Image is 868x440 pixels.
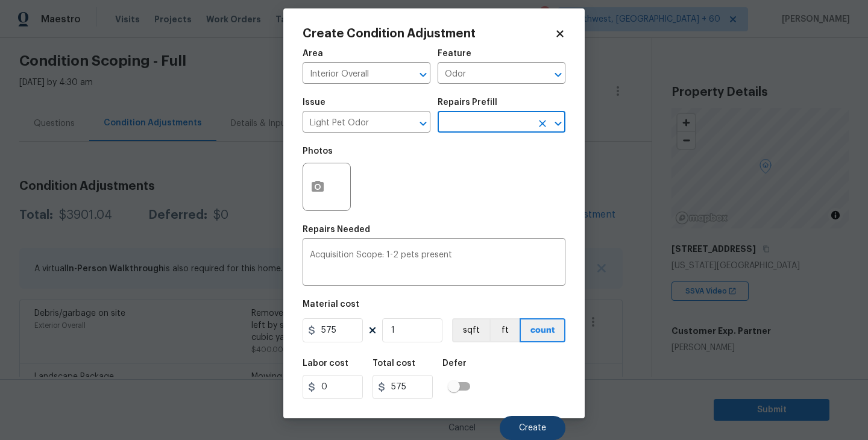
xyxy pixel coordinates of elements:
[489,318,520,342] button: ft
[303,225,370,234] h5: Repairs Needed
[520,318,565,342] button: count
[442,359,467,368] h5: Defer
[534,115,551,132] button: Clear
[448,424,476,433] span: Cancel
[373,359,415,368] h5: Total cost
[303,300,359,309] h5: Material cost
[303,147,333,156] h5: Photos
[550,66,567,83] button: Open
[303,49,323,58] h5: Area
[452,318,489,342] button: sqft
[303,98,325,107] h5: Issue
[415,115,432,132] button: Open
[550,115,567,132] button: Open
[303,359,348,368] h5: Labor cost
[519,424,546,433] span: Create
[429,416,495,440] button: Cancel
[303,28,555,40] h2: Create Condition Adjustment
[415,66,432,83] button: Open
[310,251,558,276] textarea: Acquisition Scope: 1-2 pets present
[438,49,471,58] h5: Feature
[500,416,565,440] button: Create
[438,98,497,107] h5: Repairs Prefill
